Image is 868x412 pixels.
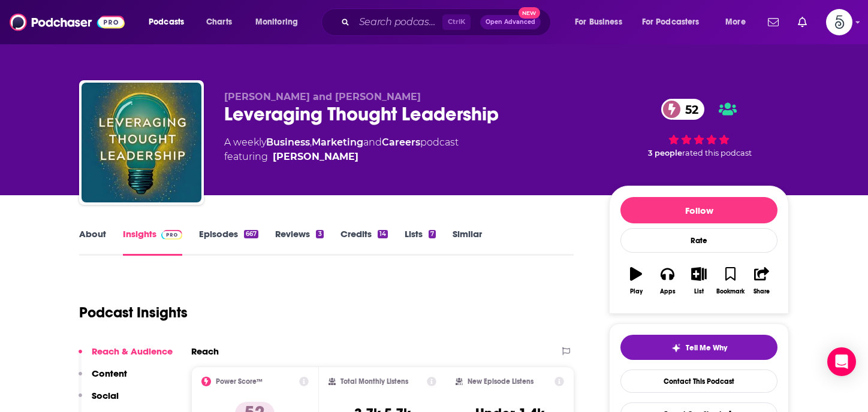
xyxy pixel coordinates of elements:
[673,99,704,120] span: 52
[79,368,127,390] button: Content
[694,288,704,295] div: List
[382,137,420,148] a: Careers
[826,9,852,35] img: User Profile
[480,15,541,29] button: Open AdvancedNew
[244,230,258,238] div: 667
[79,346,173,368] button: Reach & Audience
[442,14,471,30] span: Ctrl K
[652,259,683,302] button: Apps
[140,13,200,32] button: open menu
[793,12,812,32] a: Show notifications dropdown
[224,91,421,102] span: [PERSON_NAME] and [PERSON_NAME]
[79,390,119,412] button: Social
[312,137,363,148] a: Marketing
[642,14,700,31] span: For Podcasters
[206,14,232,31] span: Charts
[661,99,704,120] a: 52
[316,230,323,238] div: 3
[827,347,856,376] div: Open Intercom Messenger
[92,368,127,379] p: Content
[746,259,777,302] button: Share
[826,9,852,35] span: Logged in as Spiral5-G2
[198,13,239,32] a: Charts
[468,377,534,386] h2: New Episode Listens
[149,14,184,31] span: Podcasts
[199,228,258,256] a: Episodes667
[310,137,312,148] span: ,
[224,135,459,164] div: A weekly podcast
[79,304,188,322] h1: Podcast Insights
[216,377,263,386] h2: Power Score™
[634,13,717,32] button: open menu
[620,259,652,302] button: Play
[648,149,682,157] span: 3 people
[378,230,388,238] div: 14
[519,7,540,19] span: New
[354,13,442,32] input: Search podcasts, credits, & more...
[566,13,637,32] button: open menu
[191,346,219,357] h2: Reach
[620,228,777,253] div: Rate
[266,137,310,148] a: Business
[255,14,298,31] span: Monitoring
[123,228,182,256] a: InsightsPodchaser Pro
[453,228,482,256] a: Similar
[826,9,852,35] button: Show profile menu
[725,14,746,31] span: More
[429,230,436,238] div: 7
[82,83,201,202] img: Leveraging Thought Leadership
[79,228,106,256] a: About
[575,14,622,31] span: For Business
[716,288,745,295] div: Bookmark
[161,230,182,240] img: Podchaser Pro
[620,197,777,223] button: Follow
[333,8,562,36] div: Search podcasts, credits, & more...
[715,259,746,302] button: Bookmark
[247,13,314,32] button: open menu
[92,390,119,401] p: Social
[340,228,388,256] a: Credits14
[763,12,783,32] a: Show notifications dropdown
[363,137,382,148] span: and
[630,288,643,295] div: Play
[660,288,676,295] div: Apps
[224,150,459,164] span: featuring
[92,346,173,357] p: Reach & Audience
[273,150,358,164] div: [PERSON_NAME]
[340,377,408,386] h2: Total Monthly Listens
[682,149,752,157] span: rated this podcast
[683,259,715,302] button: List
[609,91,789,165] div: 52 3 peoplerated this podcast
[717,13,761,32] button: open menu
[671,343,681,353] img: tell me why sparkle
[620,369,777,393] a: Contact This Podcast
[10,11,125,34] img: Podchaser - Follow, Share and Rate Podcasts
[486,19,535,25] span: Open Advanced
[275,228,323,256] a: Reviews3
[686,343,727,353] span: Tell Me Why
[405,228,436,256] a: Lists7
[754,288,770,295] div: Share
[620,335,777,360] button: tell me why sparkleTell Me Why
